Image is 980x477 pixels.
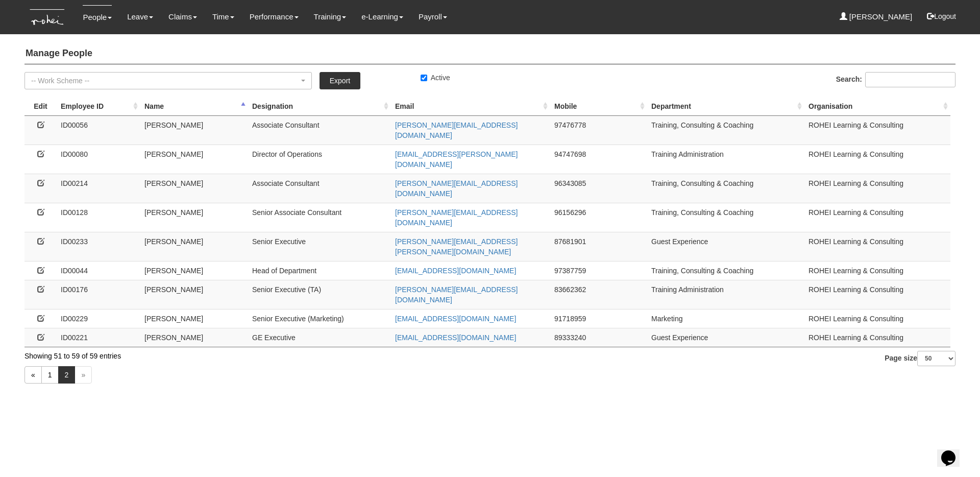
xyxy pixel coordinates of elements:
td: 97387759 [550,261,647,280]
td: ID00128 [57,203,140,232]
td: Senior Executive [248,232,391,261]
td: [PERSON_NAME] [140,309,248,328]
td: Senior Executive (Marketing) [248,309,391,328]
a: [EMAIL_ADDRESS][DOMAIN_NAME] [395,267,516,275]
td: [PERSON_NAME] [140,261,248,280]
td: Associate Consultant [248,115,391,145]
td: ROHEI Learning & Consulting [804,203,950,232]
a: Training [314,5,347,29]
a: People [83,5,112,29]
a: « [24,366,42,384]
td: 96343085 [550,174,647,203]
a: [PERSON_NAME][EMAIL_ADDRESS][PERSON_NAME][DOMAIN_NAME] [395,237,518,256]
a: Payroll [419,5,447,29]
td: 96156296 [550,203,647,232]
td: 83662362 [550,280,647,309]
td: ROHEI Learning & Consulting [804,261,950,280]
td: 89333240 [550,328,647,347]
a: [PERSON_NAME][EMAIL_ADDRESS][DOMAIN_NAME] [395,285,518,304]
a: 2 [58,366,76,384]
td: ROHEI Learning & Consulting [804,309,950,328]
td: ID00214 [57,174,140,203]
td: ROHEI Learning & Consulting [804,145,950,174]
a: Leave [127,5,153,29]
td: 87681901 [550,232,647,261]
th: Name : activate to sort column descending [140,97,248,116]
a: [EMAIL_ADDRESS][PERSON_NAME][DOMAIN_NAME] [395,150,518,169]
td: ROHEI Learning & Consulting [804,280,950,309]
td: [PERSON_NAME] [140,280,248,309]
td: ID00080 [57,145,140,174]
td: ID00233 [57,232,140,261]
a: [PERSON_NAME][EMAIL_ADDRESS][DOMAIN_NAME] [395,179,518,198]
td: Training, Consulting & Coaching [647,261,804,280]
h4: Manage People [24,43,955,64]
td: Associate Consultant [248,174,391,203]
td: Director of Operations [248,145,391,174]
a: Claims [168,5,197,29]
td: Head of Department [248,261,391,280]
td: Senior Executive (TA) [248,280,391,309]
th: Designation : activate to sort column ascending [248,97,391,116]
th: Department : activate to sort column ascending [647,97,804,116]
select: Page size [917,351,955,366]
th: Organisation : activate to sort column ascending [804,97,950,116]
td: [PERSON_NAME] [140,232,248,261]
td: [PERSON_NAME] [140,203,248,232]
a: e-Learning [361,5,403,29]
td: Guest Experience [647,232,804,261]
a: [EMAIL_ADDRESS][DOMAIN_NAME] [395,333,516,342]
td: [PERSON_NAME] [140,115,248,145]
td: Training, Consulting & Coaching [647,174,804,203]
a: [PERSON_NAME][EMAIL_ADDRESS][DOMAIN_NAME] [395,121,518,139]
td: Training Administration [647,280,804,309]
td: 91718959 [550,309,647,328]
th: Mobile : activate to sort column ascending [550,97,647,116]
td: ROHEI Learning & Consulting [804,232,950,261]
td: [PERSON_NAME] [140,145,248,174]
input: Search: [865,72,955,87]
td: Senior Associate Consultant [248,203,391,232]
a: [PERSON_NAME][EMAIL_ADDRESS][DOMAIN_NAME] [395,208,518,227]
button: Logout [920,4,963,29]
th: Edit [24,97,57,116]
td: [PERSON_NAME] [140,174,248,203]
th: Email : activate to sort column ascending [391,97,550,116]
td: 94747698 [550,145,647,174]
td: ROHEI Learning & Consulting [804,328,950,347]
label: Page size [885,351,955,366]
td: ID00056 [57,115,140,145]
label: Active [421,73,450,83]
td: GE Executive [248,328,391,347]
iframe: chat widget [937,436,970,467]
td: Training, Consulting & Coaching [647,203,804,232]
td: ID00229 [57,309,140,328]
a: 1 [41,366,59,384]
td: Training, Consulting & Coaching [647,115,804,145]
a: [EMAIL_ADDRESS][DOMAIN_NAME] [395,315,516,323]
td: ID00176 [57,280,140,309]
div: -- Work Scheme -- [31,76,299,86]
td: ID00221 [57,328,140,347]
td: [PERSON_NAME] [140,328,248,347]
td: 97476778 [550,115,647,145]
a: [PERSON_NAME] [840,5,913,29]
input: Active [421,75,427,81]
a: Export [320,72,360,89]
label: Search: [836,72,955,87]
th: Employee ID: activate to sort column ascending [57,97,140,116]
td: Training Administration [647,145,804,174]
button: -- Work Scheme -- [24,72,312,89]
td: Marketing [647,309,804,328]
td: ROHEI Learning & Consulting [804,174,950,203]
a: Performance [250,5,299,29]
td: ROHEI Learning & Consulting [804,115,950,145]
td: ID00044 [57,261,140,280]
a: » [75,366,92,384]
a: Time [212,5,234,29]
td: Guest Experience [647,328,804,347]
